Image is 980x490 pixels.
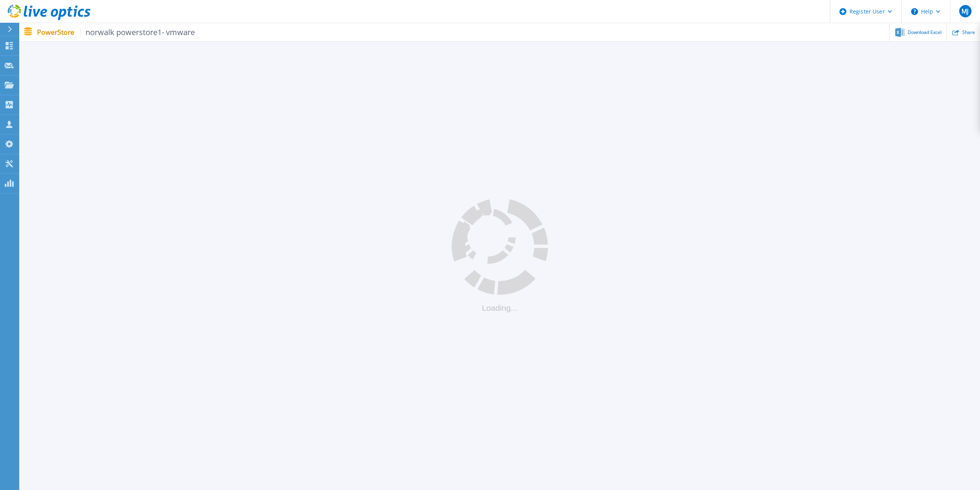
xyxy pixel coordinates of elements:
span: MJ [962,8,968,14]
p: PowerStore [37,28,195,37]
span: Share [962,30,975,35]
div: Loading... [452,303,548,313]
span: Download Excel [908,30,941,35]
span: norwalk powerstore1- vmware [80,28,195,37]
